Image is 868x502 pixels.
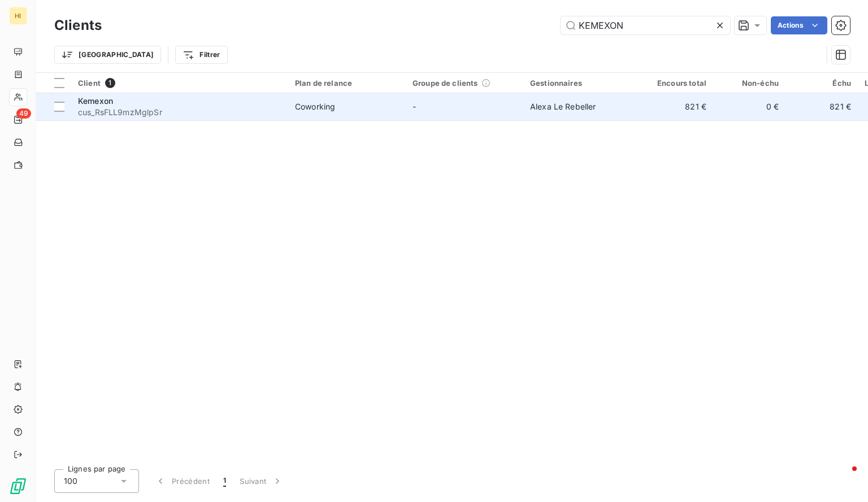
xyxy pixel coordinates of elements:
[413,78,478,88] span: Groupe de clients
[713,93,785,120] td: 0 €
[233,469,290,493] button: Suivant
[530,78,634,88] div: Gestionnaires
[78,78,101,88] span: Client
[64,475,77,487] span: 100
[9,7,27,25] div: HI
[295,101,335,112] div: Coworking
[530,102,596,111] span: Alexa Le Rebeller
[9,111,27,129] a: 49
[78,96,113,106] span: Kemexon
[16,108,31,119] span: 49
[720,78,779,88] div: Non-échu
[561,16,730,34] input: Rechercher
[785,93,858,120] td: 821 €
[641,93,713,120] td: 821 €
[223,475,226,487] span: 1
[295,78,399,88] div: Plan de relance
[105,78,115,88] span: 1
[413,102,416,111] span: -
[771,16,827,34] button: Actions
[216,469,233,493] button: 1
[792,78,851,88] div: Échu
[148,469,216,493] button: Précédent
[648,78,706,88] div: Encours total
[830,464,857,491] iframe: Intercom live chat
[175,46,227,64] button: Filtrer
[54,46,161,64] button: [GEOGRAPHIC_DATA]
[54,15,102,36] h3: Clients
[78,107,281,118] span: cus_RsFLL9mzMglpSr
[9,477,27,495] img: Logo LeanPay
